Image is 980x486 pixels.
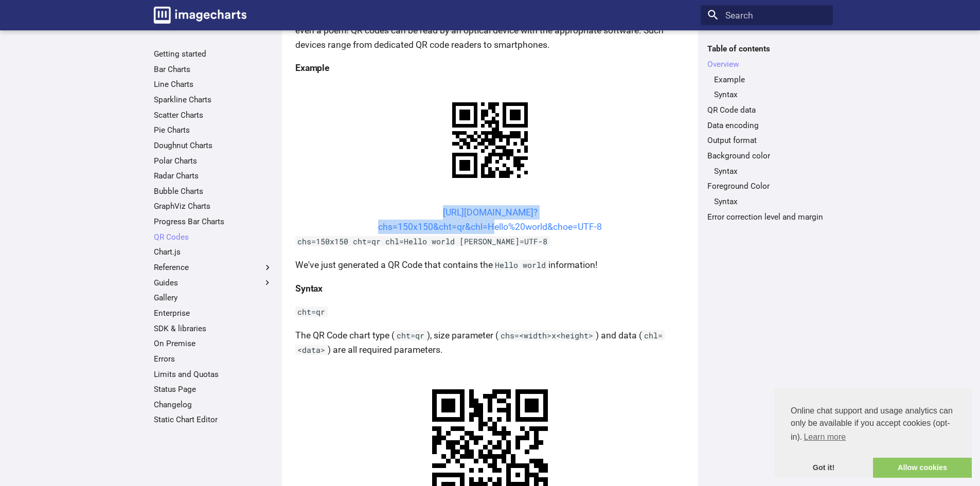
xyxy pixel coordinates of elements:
a: dismiss cookie message [774,458,873,478]
a: Bubble Charts [154,186,273,196]
a: QR Codes [154,232,273,242]
a: Limits and Quotas [154,369,273,380]
div: cookieconsent [774,388,972,478]
a: allow cookies [873,458,972,478]
code: chs=<width>x<height> [498,330,596,340]
p: The QR Code chart type ( ), size parameter ( ) and data ( ) are all required parameters. [295,328,685,357]
a: Background color [707,151,826,161]
a: On Premise [154,338,273,349]
a: GraphViz Charts [154,201,273,211]
label: Reference [154,262,273,273]
a: Syntax [714,196,826,207]
img: chart [434,84,546,196]
label: Guides [154,278,273,288]
a: Scatter Charts [154,110,273,120]
a: Pie Charts [154,125,273,135]
a: Changelog [154,400,273,410]
a: Errors [154,354,273,364]
code: Hello world [493,260,548,270]
nav: Table of contents [701,44,833,222]
a: Output format [707,135,826,146]
a: Sparkline Charts [154,95,273,105]
code: cht=qr [295,307,328,317]
a: Getting started [154,49,273,59]
a: [URL][DOMAIN_NAME]?chs=150x150&cht=qr&chl=Hello%20world&choe=UTF-8 [378,207,602,232]
a: QR Code data [707,105,826,115]
nav: Overview [707,75,826,100]
h4: Syntax [295,281,685,296]
input: Search [701,5,833,26]
a: Status Page [154,384,273,394]
a: Progress Bar Charts [154,217,273,227]
nav: Background color [707,166,826,176]
a: Line Charts [154,79,273,89]
a: Syntax [714,89,826,100]
a: Enterprise [154,308,273,318]
a: Image-Charts documentation [149,2,251,28]
a: learn more about cookies [802,429,847,445]
a: Error correction level and margin [707,212,826,222]
a: Example [714,75,826,85]
label: Table of contents [701,44,833,54]
a: Syntax [714,166,826,176]
a: Bar Charts [154,64,273,75]
code: cht=qr [395,330,427,340]
a: Chart.js [154,247,273,257]
nav: Foreground Color [707,196,826,207]
a: Data encoding [707,120,826,131]
a: Gallery [154,293,273,303]
code: chs=150x150 cht=qr chl=Hello world [PERSON_NAME]=UTF-8 [295,236,550,246]
span: Online chat support and usage analytics can only be available if you accept cookies (opt-in). [791,405,955,445]
h4: Example [295,61,685,75]
p: We've just generated a QR Code that contains the information! [295,258,685,272]
a: Radar Charts [154,171,273,181]
a: Polar Charts [154,156,273,166]
a: Doughnut Charts [154,140,273,151]
a: Overview [707,59,826,69]
img: logo [154,7,246,24]
a: SDK & libraries [154,323,273,334]
a: Static Chart Editor [154,415,273,425]
a: Foreground Color [707,181,826,191]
